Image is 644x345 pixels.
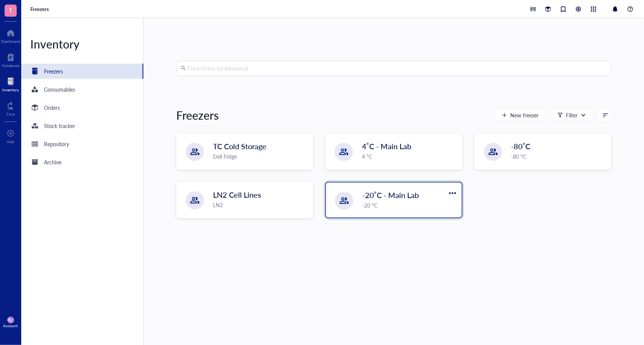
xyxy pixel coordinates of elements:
div: Stock tracker [44,122,75,130]
div: Account [3,323,18,328]
div: -20 °C [362,201,457,209]
a: Consumables [21,82,143,97]
span: New freezer [510,112,539,118]
div: Archive [44,158,61,166]
div: Add [7,139,14,144]
div: Notebook [2,63,19,68]
a: Core [6,100,15,116]
div: Freezers [176,108,219,123]
div: Inventory [2,87,19,92]
a: Dashboard [1,27,20,44]
button: New freezer [495,109,545,121]
span: LN2 Cell Lines [213,189,261,200]
div: -80 °C [511,152,606,161]
div: Repository [44,140,69,148]
div: Freezers [44,67,63,75]
div: Deli fridge [213,152,308,161]
div: Dashboard [1,39,20,44]
a: Repository [21,136,143,151]
span: -80˚C [511,141,531,151]
span: TC Cold Storage [213,141,266,151]
div: Orders [44,103,60,112]
a: Orders [21,100,143,115]
div: 4 °C [362,152,457,161]
div: Filter [566,111,578,119]
div: LN2 [213,201,308,209]
a: Freezers [21,64,143,79]
div: Inventory [21,36,143,52]
span: T [9,5,13,14]
a: Notebook [2,51,19,68]
a: Freezers [30,6,50,12]
div: Core [6,112,15,116]
a: Stock tracker [21,118,143,133]
a: Inventory [2,75,19,92]
div: Consumables [44,85,75,94]
a: Archive [21,155,143,170]
span: 4˚C - Main Lab [362,141,411,151]
span: -20˚C - Main Lab [362,190,419,200]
